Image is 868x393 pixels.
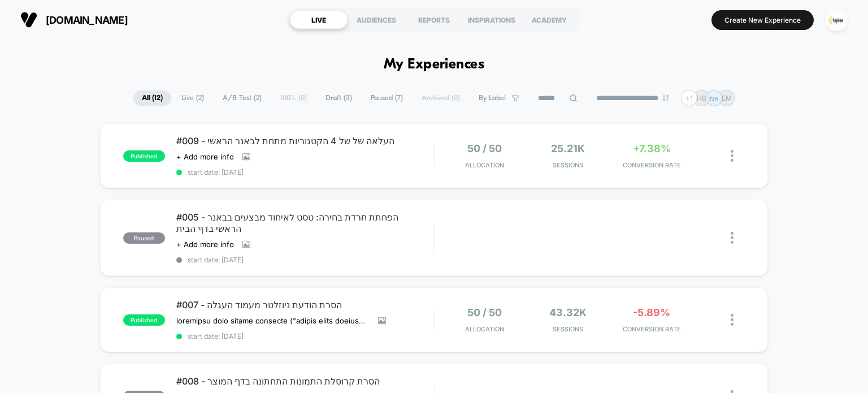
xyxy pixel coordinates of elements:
[822,8,851,32] button: ppic
[465,161,504,169] span: Allocation
[133,90,171,106] span: All ( 12 )
[467,306,502,318] span: 50 / 50
[17,11,131,29] button: [DOMAIN_NAME]
[123,232,165,244] span: paused
[46,14,128,26] span: [DOMAIN_NAME]
[173,90,212,106] span: Live ( 2 )
[384,57,485,73] h1: My Experiences
[214,90,270,106] span: A/B Test ( 2 )
[710,94,719,102] p: אמ
[731,232,734,244] img: close
[549,306,587,318] span: 43.32k
[633,306,670,318] span: -5.89%
[362,90,411,106] span: Paused ( 7 )
[633,142,671,154] span: +7.38%
[711,10,814,30] button: Create New Experience
[463,11,520,29] div: INSPIRATIONS
[731,150,734,162] img: close
[176,332,434,340] span: start date: [DATE]
[613,161,691,169] span: CONVERSION RATE
[123,150,165,162] span: published
[176,316,370,325] span: loremipsu dolo sitame consecte ("adipis elits doeiusmo temp...") inci utla etdol magn aliq eni ad...
[613,325,691,333] span: CONVERSION RATE
[479,94,506,102] span: By Label
[551,142,585,154] span: 25.21k
[176,299,434,310] span: #007 - הסרת הודעת ניוזלטר מעמוד העגלה
[176,256,434,264] span: start date: [DATE]
[529,325,607,333] span: Sessions
[20,11,37,28] img: Visually logo
[529,161,607,169] span: Sessions
[681,90,697,106] div: + 1
[520,11,578,29] div: ACADEMY
[317,90,361,106] span: Draft ( 3 )
[176,375,434,387] span: #008 - הסרת קרוסלת התמונות התחתונה בדף המוצר
[176,211,434,234] span: #005 - הפחתת חרדת בחירה: טסט לאיחוד מבצעים בבאנר הראשי בדף הבית
[176,152,234,161] span: + Add more info
[123,314,165,326] span: published
[662,94,669,101] img: end
[176,168,434,176] span: start date: [DATE]
[348,11,405,29] div: AUDIENCES
[467,142,502,154] span: 50 / 50
[722,94,732,102] p: EM
[731,314,734,326] img: close
[290,11,348,29] div: LIVE
[176,240,234,249] span: + Add more info
[697,94,706,102] p: HB
[405,11,463,29] div: REPORTS
[176,135,434,146] span: #009 - העלאה של של 4 הקטגוריות מתחת לבאנר הראשי
[826,9,848,31] img: ppic
[465,325,504,333] span: Allocation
